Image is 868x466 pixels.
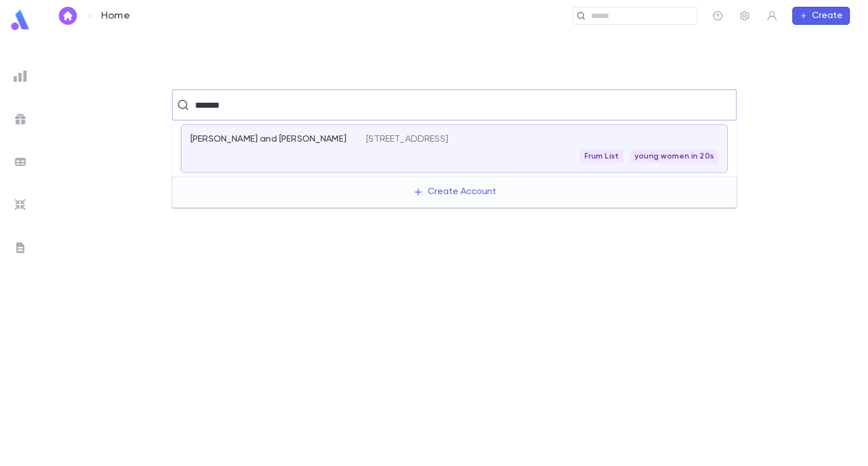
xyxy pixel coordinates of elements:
p: Home [101,10,130,22]
img: imports_grey.530a8a0e642e233f2baf0ef88e8c9fcb.svg [14,198,27,212]
img: home_white.a664292cf8c1dea59945f0da9f25487c.svg [61,11,75,20]
p: [STREET_ADDRESS] [366,134,448,145]
img: campaigns_grey.99e729a5f7ee94e3726e6486bddda8f1.svg [14,112,27,126]
p: [PERSON_NAME] and [PERSON_NAME] [190,134,346,145]
img: reports_grey.c525e4749d1bce6a11f5fe2a8de1b229.svg [14,69,27,83]
span: Frum List [580,152,623,161]
span: young women in 20s [630,152,718,161]
button: Create Account [404,181,505,203]
img: logo [9,9,32,31]
button: Create [792,7,850,25]
img: batches_grey.339ca447c9d9533ef1741baa751efc33.svg [14,155,27,169]
img: letters_grey.7941b92b52307dd3b8a917253454ce1c.svg [14,241,27,254]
